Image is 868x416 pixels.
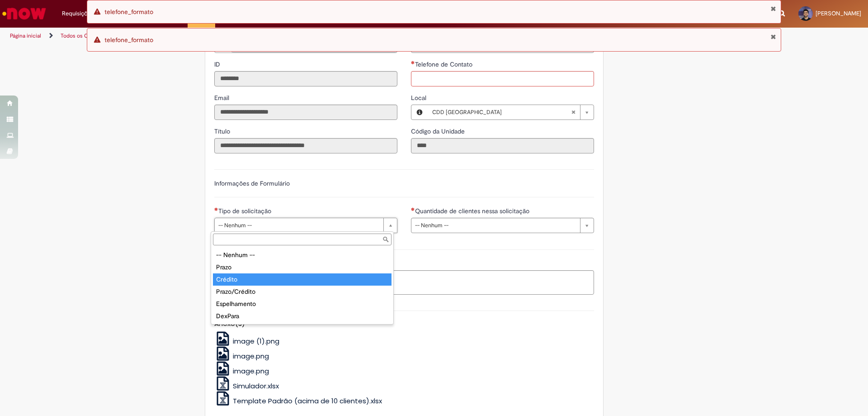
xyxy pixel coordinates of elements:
[213,310,392,322] div: DexPara
[213,249,392,261] div: -- Nenhum --
[213,261,392,273] div: Prazo
[213,286,392,298] div: Prazo/Crédito
[213,273,392,286] div: Crédito
[211,247,393,324] ul: Tipo de solicitação
[213,298,392,310] div: Espelhamento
